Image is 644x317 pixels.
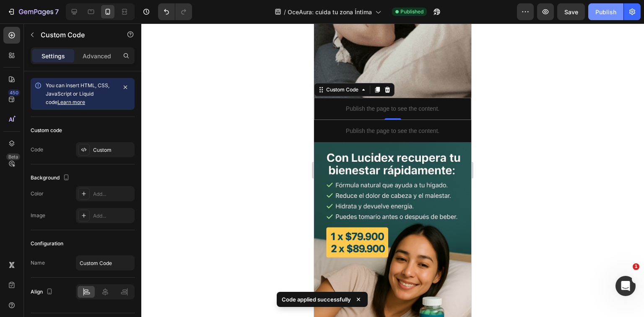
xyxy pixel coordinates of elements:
p: Advanced [83,52,111,60]
div: Publish [595,8,616,16]
div: Code [31,146,43,153]
div: Custom [93,146,132,154]
div: Align [31,286,55,298]
span: Save [564,8,578,16]
div: Custom code [31,127,62,134]
iframe: Intercom live chat [615,276,636,296]
a: Learn more [57,99,85,105]
span: You can insert HTML, CSS, JavaScript or Liquid code [46,82,109,105]
p: Code applied successfully [282,295,351,304]
button: 7 [3,3,62,20]
div: Configuration [31,240,63,247]
span: 1 [633,263,639,270]
span: OceAura: cuida tu zona Íntima [288,8,372,16]
div: Image [31,212,45,219]
p: 7 [55,7,59,17]
div: Add... [93,190,132,198]
div: Background [31,172,71,184]
div: Undo/Redo [158,3,192,20]
iframe: Design area [314,23,471,317]
p: Custom Code [41,30,112,40]
p: Settings [42,52,65,60]
div: Beta [6,153,20,160]
span: / [284,8,286,16]
div: Add... [93,212,132,220]
button: Save [557,3,585,20]
div: Name [31,259,45,267]
div: Color [31,190,44,197]
span: Published [400,8,423,16]
div: 450 [8,89,20,96]
button: Publish [588,3,623,20]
